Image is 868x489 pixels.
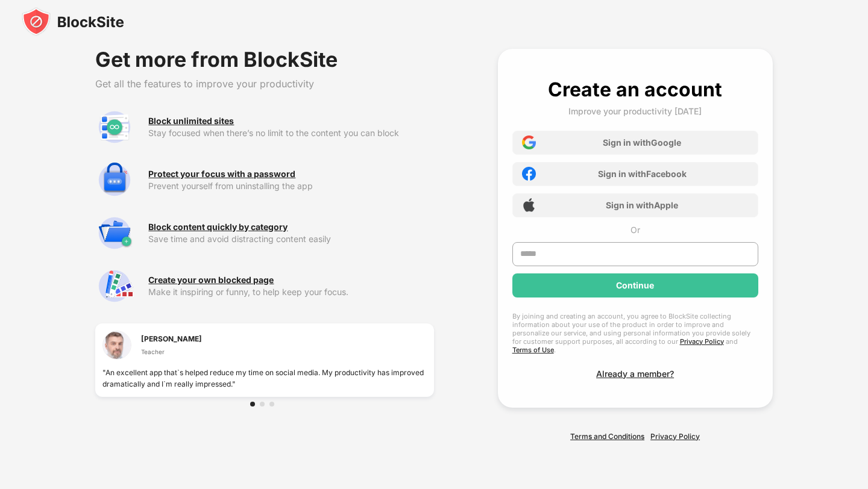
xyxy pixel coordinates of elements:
div: By joining and creating an account, you agree to BlockSite collecting information about your use ... [512,312,758,354]
div: Get more from BlockSite [95,49,434,70]
div: Improve your productivity [DATE] [568,106,702,116]
img: blocksite-icon-black.svg [22,7,124,36]
div: Protect your focus with a password [148,169,295,179]
div: Continue [616,281,654,290]
a: Privacy Policy [650,432,700,441]
img: premium-category.svg [95,214,134,252]
div: Create an account [548,78,722,101]
div: Create your own blocked page [148,275,274,285]
img: google-icon.png [522,135,536,149]
img: premium-customize-block-page.svg [95,267,134,305]
div: Or [631,225,640,235]
a: Privacy Policy [680,337,724,346]
a: Terms and Conditions [570,432,644,441]
div: Already a member? [596,369,674,379]
div: Make it inspiring or funny, to help keep your focus. [148,287,434,297]
div: Teacher [141,347,202,357]
div: Sign in with Apple [606,200,678,210]
img: premium-unlimited-blocklist.svg [95,108,134,146]
img: facebook-icon.png [522,167,536,181]
div: [PERSON_NAME] [141,333,202,344]
img: premium-password-protection.svg [95,161,134,199]
div: Stay focused when there’s no limit to the content you can block [148,128,434,138]
img: apple-icon.png [522,198,536,212]
div: Block content quickly by category [148,222,288,232]
div: Save time and avoid distracting content easily [148,234,434,244]
div: Prevent yourself from uninstalling the app [148,181,434,191]
div: "An excellent app that`s helped reduce my time on social media. My productivity has improved dram... [102,367,427,390]
div: Sign in with Google [603,137,681,148]
img: testimonial-1.jpg [102,331,131,360]
div: Block unlimited sites [148,116,234,126]
div: Sign in with Facebook [598,169,687,179]
div: Get all the features to improve your productivity [95,78,434,90]
a: Terms of Use [512,346,554,354]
